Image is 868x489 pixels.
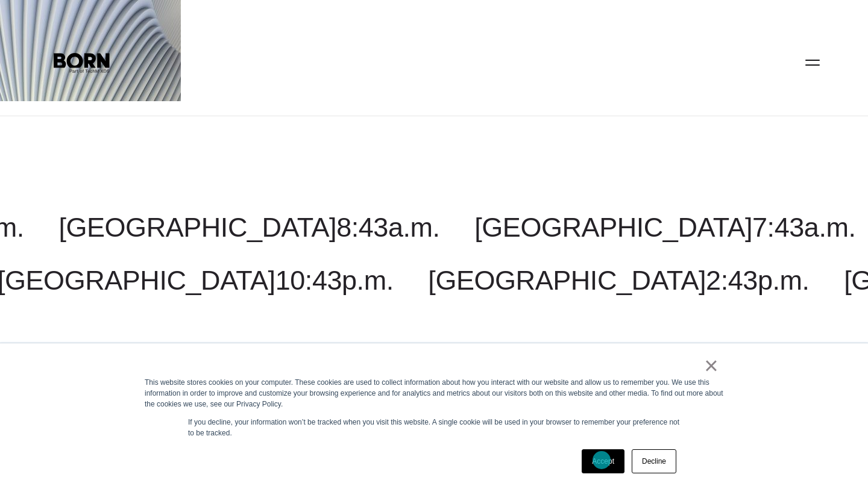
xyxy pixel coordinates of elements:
[145,377,723,410] div: This website stores cookies on your computer. These cookies are used to collect information about...
[582,449,624,473] a: Accept
[474,212,855,243] a: [GEOGRAPHIC_DATA]7:43a.m.
[428,265,809,296] a: [GEOGRAPHIC_DATA]2:43p.m.
[706,265,810,296] span: 2:43p.m.
[752,212,856,243] span: 7:43a.m.
[704,360,719,371] a: ×
[58,212,439,243] a: [GEOGRAPHIC_DATA]8:43a.m.
[188,417,680,438] p: If you decline, your information won’t be tracked when you visit this website. A single cookie wi...
[275,265,394,296] span: 10:43p.m.
[632,449,676,473] a: Decline
[336,212,440,243] span: 8:43a.m.
[798,49,827,75] button: Open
